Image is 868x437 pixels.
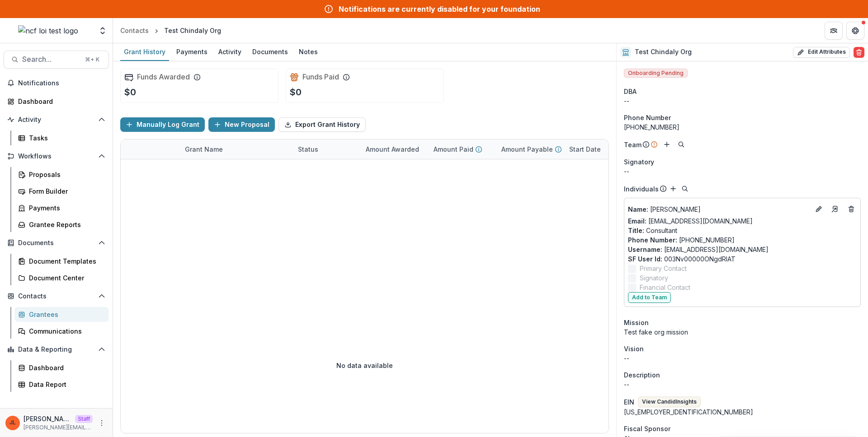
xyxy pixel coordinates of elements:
[24,414,71,423] p: [PERSON_NAME]
[14,217,109,232] a: Grantee Reports
[29,220,102,229] div: Grantee Reports
[624,69,688,78] span: Onboarding Pending
[496,139,564,159] div: Amount Payable
[18,25,78,36] img: ncf loi test logo
[628,205,810,214] p: [PERSON_NAME]
[624,344,644,353] span: Vision
[793,47,850,58] button: Edit Attributes
[624,380,861,389] p: --
[624,353,861,363] p: --
[29,363,102,372] div: Dashboard
[295,45,321,58] div: Notes
[117,24,152,37] a: Contacts
[628,235,857,245] p: [PHONE_NUMBER]
[628,217,646,225] span: Email:
[679,183,690,194] button: Search
[24,423,93,432] p: [PERSON_NAME][EMAIL_ADDRESS][DOMAIN_NAME]
[29,133,102,143] div: Tasks
[29,380,102,389] div: Data Report
[846,204,857,214] button: Deletes
[4,342,109,357] button: Open Data & Reporting
[624,370,660,380] span: Description
[96,418,107,428] button: More
[173,43,211,61] a: Payments
[628,205,648,213] span: Name :
[29,256,102,266] div: Document Templates
[208,117,275,132] button: New Proposal
[661,139,672,150] button: Add
[4,112,109,127] button: Open Activity
[179,139,292,159] div: Grant Name
[9,420,16,426] div: Jeanne Locker
[624,327,861,337] p: Test fake org mission
[640,273,668,283] span: Signatory
[846,22,864,40] button: Get Help
[292,139,360,159] div: Status
[628,227,644,234] span: Title :
[828,202,842,216] a: Go to contact
[628,255,662,263] span: SF User Id :
[179,144,228,154] div: Grant Name
[628,245,857,254] p: [EMAIL_ADDRESS][DOMAIN_NAME]
[75,415,93,423] p: Staff
[4,149,109,163] button: Open Workflows
[640,283,690,292] span: Financial Contact
[624,87,637,96] span: DBA
[120,43,169,61] a: Grant History
[29,310,102,319] div: Grantees
[14,130,109,145] a: Tasks
[336,361,393,370] p: No data available
[624,140,642,149] p: Team
[18,97,102,106] div: Dashboard
[428,139,496,159] div: Amount Paid
[18,153,94,160] span: Workflows
[22,55,80,64] span: Search...
[854,47,864,58] button: Delete
[18,293,94,300] span: Contacts
[360,139,428,159] div: Amount Awarded
[624,167,861,176] div: --
[302,73,339,81] h2: Funds Paid
[18,79,105,87] span: Notifications
[638,396,701,407] button: View CandidInsights
[14,254,109,269] a: Document Templates
[434,144,473,154] p: Amount Paid
[4,94,109,109] a: Dashboard
[29,326,102,336] div: Communications
[564,144,606,154] div: Start Date
[215,43,245,61] a: Activity
[137,73,190,81] h2: Funds Awarded
[4,51,109,69] button: Search...
[18,346,94,353] span: Data & Reporting
[14,377,109,392] a: Data Report
[628,292,671,303] button: Add to Team
[624,113,671,122] span: Phone Number
[635,48,692,56] h2: Test Chindaly Org
[117,24,225,37] nav: breadcrumb
[14,324,109,339] a: Communications
[96,22,109,40] button: Open entity switcher
[14,360,109,375] a: Dashboard
[624,122,861,132] div: [PHONE_NUMBER]
[249,45,292,58] div: Documents
[624,157,654,167] span: Signatory
[628,254,857,264] p: 003Nv00000ONgdRIAT
[628,205,810,214] a: Name: [PERSON_NAME]
[624,424,670,433] span: Fiscal Sponsor
[624,96,861,106] div: --
[14,307,109,322] a: Grantees
[18,116,94,124] span: Activity
[29,203,102,213] div: Payments
[120,117,205,132] button: Manually Log Grant
[29,186,102,196] div: Form Builder
[215,45,245,58] div: Activity
[120,45,169,58] div: Grant History
[668,183,679,194] button: Add
[501,144,553,154] p: Amount Payable
[628,216,753,226] a: Email: [EMAIL_ADDRESS][DOMAIN_NAME]
[360,144,425,154] div: Amount Awarded
[628,236,677,244] span: Phone Number :
[676,139,687,150] button: Search
[628,246,662,253] span: Username :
